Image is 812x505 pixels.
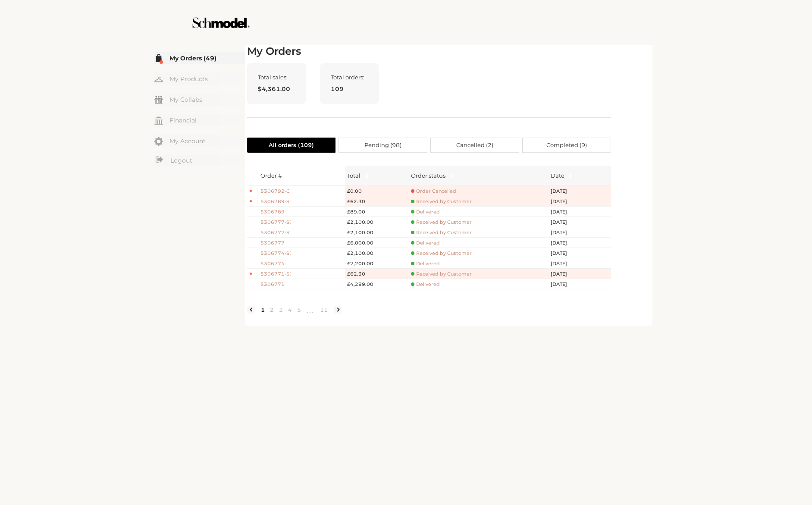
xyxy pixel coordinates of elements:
th: Order # [258,166,345,186]
img: my-financial.svg [154,116,163,125]
span: Delivered [411,281,440,288]
span: 5306774 [260,260,291,267]
span: caret-up [364,172,369,177]
span: caret-down [364,175,369,180]
td: £6,000.00 [345,238,408,248]
img: my-hanger.svg [154,75,163,84]
img: my-order.svg [154,54,163,63]
span: [DATE] [551,208,577,216]
span: Received by Customer [411,229,472,236]
div: Order status [411,171,445,180]
span: All orders ( 109 ) [269,138,314,152]
span: Pending ( 98 ) [364,138,401,152]
span: caret-down [449,175,454,180]
span: [DATE] [551,250,577,257]
a: My Collabs [154,93,245,106]
h2: My Orders [247,45,611,58]
span: Received by Customer [411,271,472,277]
span: Delivered [411,209,440,215]
span: Received by Customer [411,219,472,226]
span: [DATE] [551,239,577,247]
td: £0.00 [345,186,408,196]
span: Received by Customer [411,250,472,257]
span: 5306789-S1 [260,198,291,205]
span: Cancelled ( 2 ) [456,138,493,152]
span: [DATE] [551,229,577,236]
span: Total sales: [258,74,295,81]
span: Total orders: [331,74,368,81]
a: My Products [154,72,245,85]
span: 5306771 [260,281,291,288]
span: [DATE] [551,198,577,205]
span: caret-down [568,175,573,180]
li: Next Page [334,306,342,314]
a: 2 [267,306,276,314]
span: Delivered [411,240,440,246]
span: Completed ( 9 ) [546,138,587,152]
span: Order Cancelled [411,188,456,194]
td: £2,100.00 [345,217,408,227]
td: £4,289.00 [345,279,408,289]
span: ••• [304,305,317,315]
span: [DATE] [551,281,577,288]
a: My Orders (49) [154,52,245,64]
span: $4,361.00 [258,84,295,94]
img: my-account.svg [154,137,163,146]
li: Next 5 Pages [304,303,317,317]
li: Previous Page [247,306,255,314]
td: £62.30 [345,269,408,279]
span: 5306789 [260,208,291,216]
a: Logout [154,155,245,166]
td: £7,200.00 [345,258,408,269]
span: 5306777 [260,239,291,247]
span: Received by Customer [411,198,472,205]
span: caret-up [568,172,573,177]
span: [DATE] [551,188,577,195]
a: 1 [258,306,267,314]
span: 5306777-S1 [260,229,291,236]
a: 3 [276,306,285,314]
span: [DATE] [551,260,577,267]
td: £62.30 [345,196,408,207]
span: 109 [331,84,368,94]
span: Total [347,171,361,180]
span: 5306774-S1 [260,250,291,257]
a: 11 [317,306,330,314]
span: Date [551,171,564,180]
img: my-friends.svg [154,96,163,104]
span: Delivered [411,260,440,267]
td: £89.00 [345,207,408,217]
span: caret-up [449,172,454,177]
span: 5306792-C [260,188,291,195]
a: Financial [154,114,245,126]
a: My Account [154,135,245,147]
td: £2,100.00 [345,227,408,238]
span: [DATE] [551,219,577,226]
a: 4 [285,306,295,314]
td: £2,100.00 [345,248,408,258]
span: 5306777-S2 [260,219,291,226]
span: 5306771-S1 [260,270,291,278]
span: [DATE] [551,270,577,278]
div: Menu [154,52,245,167]
a: 5 [295,306,304,314]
